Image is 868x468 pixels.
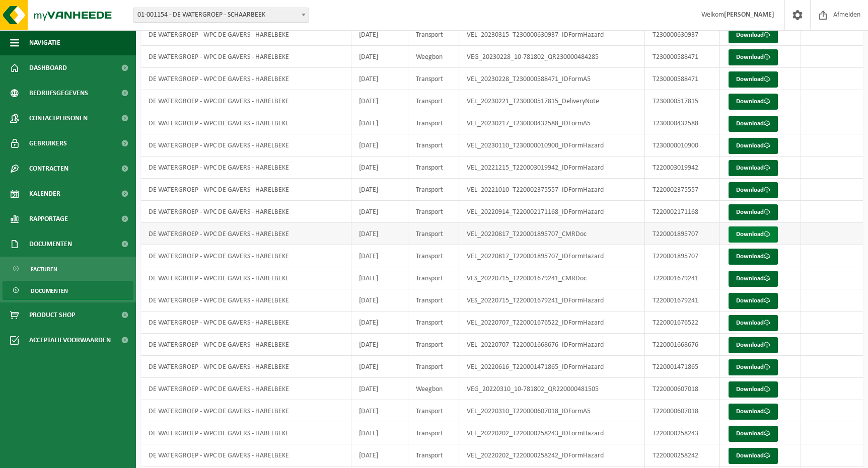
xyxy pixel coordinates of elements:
[645,245,720,267] td: T220001895707
[459,311,645,334] td: VEL_20220707_T220001676522_IDFormHazard
[408,400,459,422] td: Transport
[141,24,351,46] td: DE WATERGROEP - WPC DE GAVERS - HARELBEKE
[724,11,774,19] strong: [PERSON_NAME]
[29,181,60,206] span: Kalender
[29,206,68,231] span: Rapportage
[351,356,409,378] td: [DATE]
[645,134,720,157] td: T230000010900
[351,201,409,223] td: [DATE]
[29,328,111,353] span: Acceptatievoorwaarden
[459,223,645,245] td: VEL_20220817_T220001895707_CMRDoc
[459,90,645,112] td: VEL_20230221_T230000517815_DeliveryNote
[351,245,409,267] td: [DATE]
[351,134,409,157] td: [DATE]
[459,422,645,444] td: VEL_20220202_T220000258243_IDFormHazard
[31,260,57,279] span: Facturen
[645,356,720,378] td: T220001471865
[729,404,778,420] a: Download
[29,131,67,156] span: Gebruikers
[459,356,645,378] td: VEL_20220616_T220001471865_IDFormHazard
[729,448,778,464] a: Download
[141,157,351,179] td: DE WATERGROEP - WPC DE GAVERS - HARELBEKE
[29,106,88,131] span: Contactpersonen
[408,223,459,245] td: Transport
[729,315,778,331] a: Download
[645,157,720,179] td: T220003019942
[141,289,351,311] td: DE WATERGROEP - WPC DE GAVERS - HARELBEKE
[645,400,720,422] td: T220000607018
[408,90,459,112] td: Transport
[141,378,351,400] td: DE WATERGROEP - WPC DE GAVERS - HARELBEKE
[459,112,645,134] td: VEL_20230217_T230000432588_IDFormA5
[645,444,720,466] td: T220000258242
[729,337,778,353] a: Download
[459,245,645,267] td: VEL_20220817_T220001895707_IDFormHazard
[645,378,720,400] td: T220000607018
[459,334,645,356] td: VEL_20220707_T220001668676_IDFormHazard
[459,157,645,179] td: VEL_20221215_T220003019942_IDFormHazard
[351,378,409,400] td: [DATE]
[408,112,459,134] td: Transport
[141,400,351,422] td: DE WATERGROEP - WPC DE GAVERS - HARELBEKE
[29,30,60,55] span: Navigatie
[351,267,409,289] td: [DATE]
[645,267,720,289] td: T220001679241
[459,68,645,90] td: VEL_20230228_T230000588471_IDFormA5
[141,68,351,90] td: DE WATERGROEP - WPC DE GAVERS - HARELBEKE
[351,223,409,245] td: [DATE]
[141,422,351,444] td: DE WATERGROEP - WPC DE GAVERS - HARELBEKE
[729,271,778,287] a: Download
[408,24,459,46] td: Transport
[645,334,720,356] td: T220001668676
[351,112,409,134] td: [DATE]
[29,55,67,81] span: Dashboard
[351,289,409,311] td: [DATE]
[459,378,645,400] td: VEG_20220310_10-781802_QR220000481505
[351,422,409,444] td: [DATE]
[729,204,778,220] a: Download
[645,179,720,201] td: T220002375557
[351,444,409,466] td: [DATE]
[408,245,459,267] td: Transport
[459,400,645,422] td: VEL_20220310_T220000607018_IDFormA5
[645,68,720,90] td: T230000588471
[408,444,459,466] td: Transport
[351,334,409,356] td: [DATE]
[459,179,645,201] td: VEL_20221010_T220002375557_IDFormHazard
[459,289,645,311] td: VES_20220715_T220001679241_IDFormHazard
[729,182,778,198] a: Download
[645,311,720,334] td: T220001676522
[351,179,409,201] td: [DATE]
[729,49,778,65] a: Download
[729,359,778,375] a: Download
[141,267,351,289] td: DE WATERGROEP - WPC DE GAVERS - HARELBEKE
[408,356,459,378] td: Transport
[351,400,409,422] td: [DATE]
[459,46,645,68] td: VEG_20230228_10-781802_QR230000484285
[141,134,351,157] td: DE WATERGROEP - WPC DE GAVERS - HARELBEKE
[729,426,778,442] a: Download
[645,46,720,68] td: T230000588471
[408,378,459,400] td: Weegbon
[141,444,351,466] td: DE WATERGROEP - WPC DE GAVERS - HARELBEKE
[408,157,459,179] td: Transport
[645,289,720,311] td: T220001679241
[645,422,720,444] td: T220000258243
[408,46,459,68] td: Weegbon
[141,90,351,112] td: DE WATERGROEP - WPC DE GAVERS - HARELBEKE
[408,334,459,356] td: Transport
[408,179,459,201] td: Transport
[141,311,351,334] td: DE WATERGROEP - WPC DE GAVERS - HARELBEKE
[141,46,351,68] td: DE WATERGROEP - WPC DE GAVERS - HARELBEKE
[645,201,720,223] td: T220002171168
[729,27,778,43] a: Download
[729,249,778,265] a: Download
[729,293,778,309] a: Download
[408,134,459,157] td: Transport
[351,24,409,46] td: [DATE]
[29,81,88,106] span: Bedrijfsgegevens
[141,334,351,356] td: DE WATERGROEP - WPC DE GAVERS - HARELBEKE
[408,311,459,334] td: Transport
[408,267,459,289] td: Transport
[351,68,409,90] td: [DATE]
